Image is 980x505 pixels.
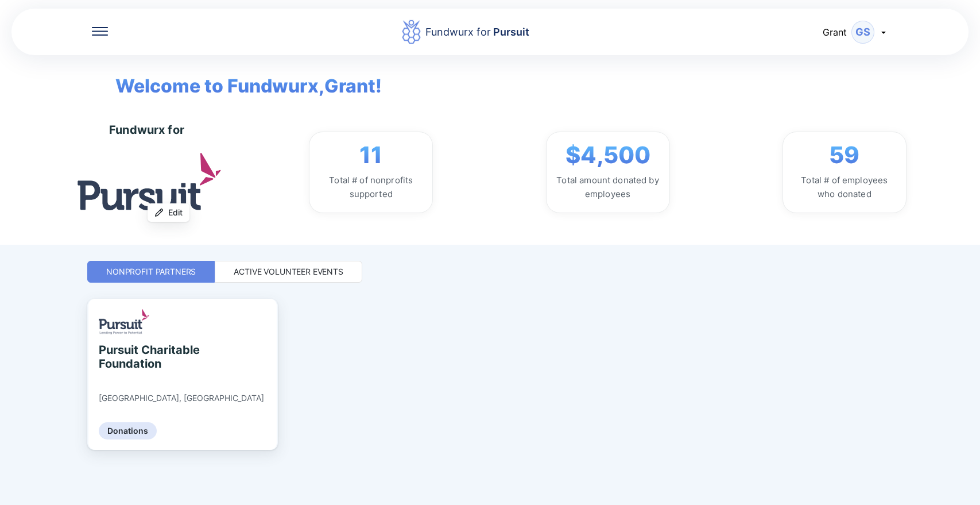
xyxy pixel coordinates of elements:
div: Total amount donated by employees [556,174,660,201]
div: [GEOGRAPHIC_DATA], [GEOGRAPHIC_DATA] [99,393,264,403]
span: Pursuit [491,26,529,38]
span: Grant [823,26,847,38]
span: Edit [168,207,183,218]
div: Pursuit Charitable Foundation [99,343,204,371]
span: 11 [359,141,382,169]
span: Welcome to Fundwurx, Grant ! [98,55,382,100]
span: $4,500 [565,141,650,169]
div: Nonprofit Partners [106,266,196,277]
div: Donations [99,422,157,440]
div: Active Volunteer Events [234,266,343,277]
div: GS [851,21,874,44]
img: logo.jpg [78,153,221,210]
div: Total # of employees who donated [792,174,897,201]
span: 59 [829,141,859,169]
div: Total # of nonprofits supported [319,174,423,201]
div: Fundwurx for [425,24,529,40]
div: Fundwurx for [109,123,184,137]
button: Edit [148,203,189,222]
